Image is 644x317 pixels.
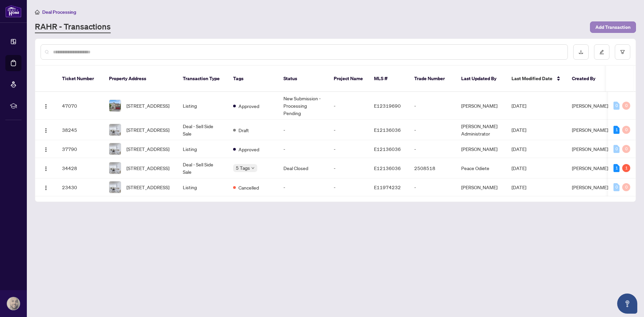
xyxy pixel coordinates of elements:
span: [STREET_ADDRESS] [126,126,169,134]
td: - [409,92,456,120]
button: filter [615,44,630,60]
button: Open asap [617,294,637,314]
img: thumbnail-img [109,181,121,193]
td: Deal - Sell Side Sale [177,158,228,178]
img: Profile Icon [7,297,20,310]
td: - [328,158,369,178]
span: 5 Tags [236,164,250,172]
img: Logo [43,147,49,152]
span: [DATE] [512,103,526,109]
img: thumbnail-img [109,124,121,136]
span: home [35,10,40,14]
td: - [328,178,369,196]
td: Deal - Sell Side Sale [177,120,228,140]
td: 37790 [57,140,104,158]
img: Logo [43,104,49,109]
div: 1 [613,164,620,172]
span: Add Transaction [595,22,631,33]
div: 0 [622,183,630,191]
th: Tags [228,66,278,92]
th: Last Updated By [456,66,506,92]
span: E12136036 [374,165,401,171]
span: Approved [238,102,259,110]
div: 0 [613,145,620,153]
td: - [409,178,456,196]
td: [PERSON_NAME] [456,92,506,120]
td: - [409,120,456,140]
span: [STREET_ADDRESS] [126,183,169,191]
button: Logo [41,182,51,193]
span: Approved [238,146,259,153]
button: download [573,44,589,60]
td: - [409,140,456,158]
span: edit [599,50,604,54]
td: Listing [177,178,228,196]
span: E12136036 [374,127,401,133]
td: - [278,140,328,158]
th: Ticket Number [57,66,104,92]
div: 0 [622,145,630,153]
button: Logo [41,163,51,173]
span: [PERSON_NAME] [572,184,608,190]
th: Trade Number [409,66,456,92]
td: [PERSON_NAME] [456,140,506,158]
a: RAHR - Transactions [35,21,111,33]
td: 34428 [57,158,104,178]
th: Last Modified Date [506,66,567,92]
td: - [328,92,369,120]
td: 38245 [57,120,104,140]
td: - [328,120,369,140]
button: Logo [41,100,51,111]
span: filter [620,50,625,54]
span: [PERSON_NAME] [572,127,608,133]
span: [STREET_ADDRESS] [126,102,169,109]
td: Peace Odiete [456,158,506,178]
div: 0 [622,126,630,134]
div: 0 [622,102,630,110]
span: download [579,50,583,54]
td: Listing [177,140,228,158]
span: down [251,166,255,170]
td: 23430 [57,178,104,196]
img: Logo [43,128,49,133]
td: - [278,178,328,196]
span: Draft [238,126,249,134]
td: Listing [177,92,228,120]
div: 1 [622,164,630,172]
span: E12319690 [374,103,401,109]
span: [PERSON_NAME] [572,165,608,171]
img: thumbnail-img [109,162,121,174]
td: New Submission - Processing Pending [278,92,328,120]
span: [STREET_ADDRESS] [126,164,169,172]
th: Project Name [328,66,369,92]
td: [PERSON_NAME] [456,178,506,196]
button: edit [594,44,609,60]
span: Cancelled [238,184,259,191]
td: Deal Closed [278,158,328,178]
span: [DATE] [512,165,526,171]
span: [DATE] [512,184,526,190]
button: Add Transaction [590,21,636,33]
button: Logo [41,124,51,135]
th: Status [278,66,328,92]
img: Logo [43,166,49,171]
span: Deal Processing [42,9,76,15]
img: Logo [43,185,49,191]
span: E12136036 [374,146,401,152]
span: E11974232 [374,184,401,190]
img: logo [5,5,21,17]
td: [PERSON_NAME] Administrator [456,120,506,140]
td: 47070 [57,92,104,120]
span: Last Modified Date [512,75,552,82]
th: Transaction Type [177,66,228,92]
td: - [328,140,369,158]
img: thumbnail-img [109,143,121,155]
button: Logo [41,144,51,154]
img: thumbnail-img [109,100,121,111]
td: 2508518 [409,158,456,178]
div: 0 [613,102,620,110]
th: Property Address [104,66,177,92]
span: [DATE] [512,127,526,133]
span: [DATE] [512,146,526,152]
span: [STREET_ADDRESS] [126,145,169,153]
